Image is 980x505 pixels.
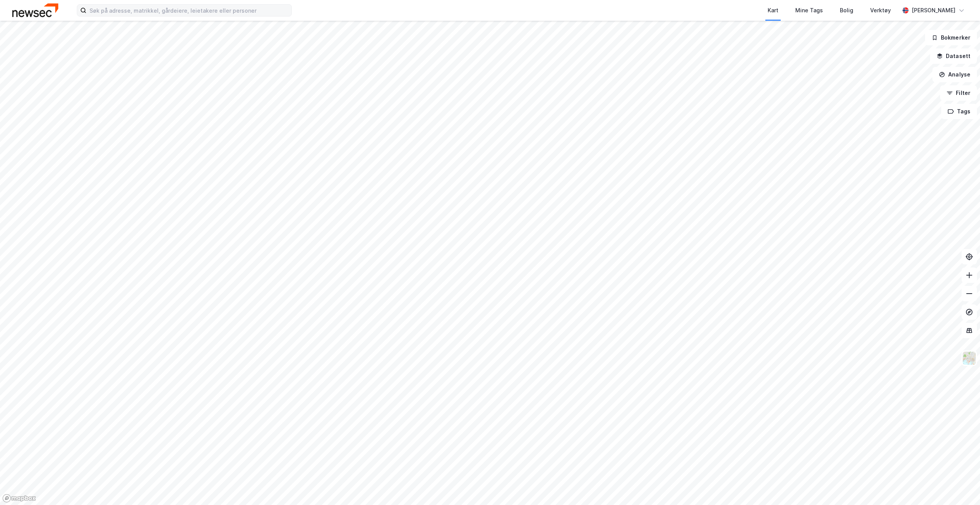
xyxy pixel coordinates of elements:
[942,468,980,505] iframe: Chat Widget
[86,5,291,16] input: Søk på adresse, matrikkel, gårdeiere, leietakere eller personer
[912,6,955,15] div: [PERSON_NAME]
[840,6,853,15] div: Bolig
[795,6,823,15] div: Mine Tags
[870,6,891,15] div: Verktøy
[768,6,778,15] div: Kart
[12,3,58,17] img: newsec-logo.f6e21ccffca1b3a03d2d.png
